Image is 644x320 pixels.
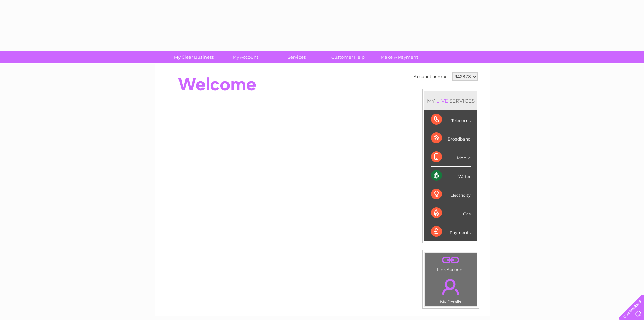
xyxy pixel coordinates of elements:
[431,185,471,204] div: Electricity
[431,129,471,148] div: Broadband
[425,273,477,306] td: My Details
[424,91,477,110] div: MY SERVICES
[269,51,325,63] a: Services
[427,254,475,266] a: .
[372,51,427,63] a: Make A Payment
[166,51,222,63] a: My Clear Business
[431,110,471,129] div: Telecoms
[435,98,449,104] div: LIVE
[431,148,471,167] div: Mobile
[425,252,477,274] td: Link Account
[431,222,471,241] div: Payments
[427,275,475,299] a: .
[320,51,376,63] a: Customer Help
[431,204,471,222] div: Gas
[217,51,273,63] a: My Account
[431,167,471,185] div: Water
[412,71,451,82] td: Account number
